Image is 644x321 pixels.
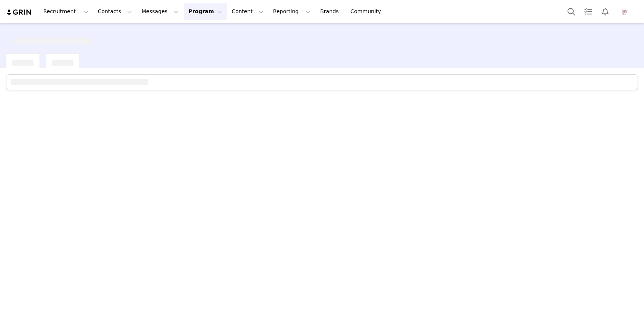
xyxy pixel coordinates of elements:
div: [object Object] [12,54,34,66]
button: Reporting [269,3,315,20]
img: grin logo [6,9,32,16]
button: Profile [614,6,638,18]
button: Recruitment [39,3,93,20]
button: Notifications [597,3,613,20]
button: Contacts [93,3,137,20]
div: [object Object] [52,54,73,66]
a: Tasks [580,3,597,20]
a: Brands [316,3,345,20]
button: Messages [137,3,183,20]
button: Program [184,3,227,20]
button: Content [227,3,268,20]
a: Community [346,3,389,20]
button: Search [563,3,580,20]
img: bf0dfcac-79dc-4025-b99b-c404a9313236.png [618,6,630,18]
div: [object Object] [14,32,92,44]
